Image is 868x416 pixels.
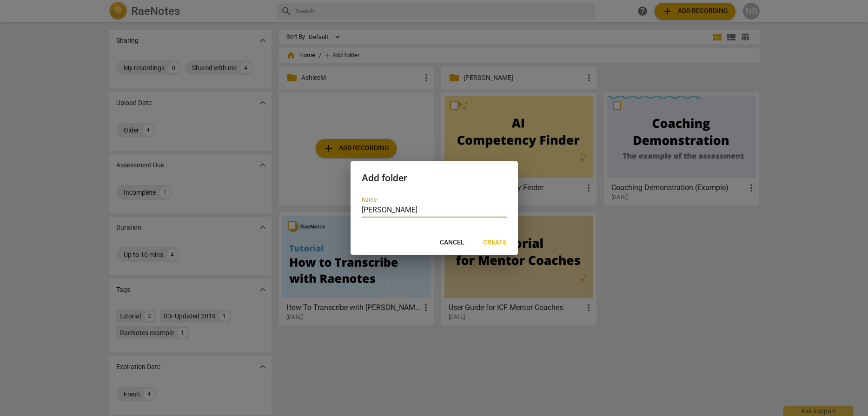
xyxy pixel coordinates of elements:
[362,172,507,184] h2: Add folder
[362,198,377,203] label: Name
[476,234,514,251] button: Create
[483,238,507,247] span: Create
[440,238,464,247] span: Cancel
[432,234,472,251] button: Cancel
